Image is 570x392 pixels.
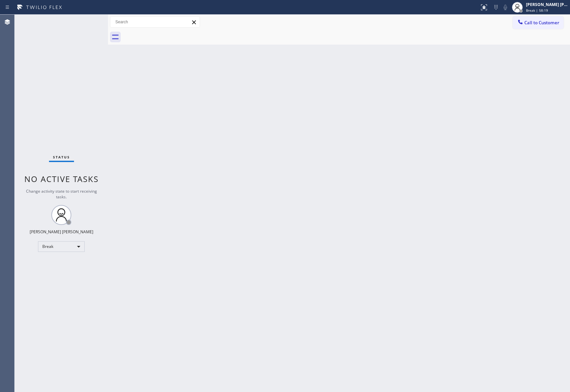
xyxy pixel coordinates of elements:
span: No active tasks [24,173,99,184]
input: Search [110,17,200,27]
span: Change activity state to start receiving tasks. [26,188,97,200]
span: Status [53,155,70,159]
span: Break | 58:19 [526,8,548,13]
button: Call to Customer [513,16,564,29]
button: Mute [501,3,510,12]
div: [PERSON_NAME] [PERSON_NAME] [526,2,568,7]
div: [PERSON_NAME] [PERSON_NAME] [30,229,93,235]
div: Break [38,241,85,252]
span: Call to Customer [524,20,559,26]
